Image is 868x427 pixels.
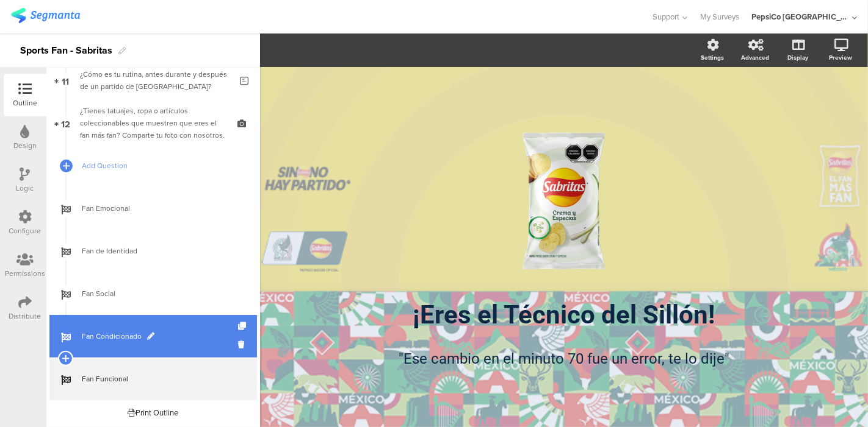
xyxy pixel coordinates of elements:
div: Advanced [741,53,769,62]
span: Fan Emocional [82,202,238,214]
i: Duplicate [238,322,248,330]
div: Permissions [5,268,45,279]
a: 12 ¿Tienes tatuajes, ropa o artículos coleccionables que muestren que eres el fan más fan? Compar... [49,102,257,144]
div: Configure [9,225,42,236]
span: Add Question [82,160,238,172]
a: Fan de Identidad [49,230,257,272]
a: Fan Social [49,272,257,315]
span: Fan Funcional [82,373,238,385]
div: Display [787,53,808,62]
div: ¿Tienes tatuajes, ropa o artículos coleccionables que muestren que eres el fan más fan? Comparte ... [80,105,226,141]
div: Design [13,140,37,151]
a: Fan Funcional [49,358,257,400]
p: ¡Eres el Técnico del Sillón! [338,300,790,330]
div: Print Outline [128,407,179,418]
i: Delete [238,339,248,350]
a: 11 ¿Cómo es tu rutina, antes durante y después de un partido de [GEOGRAPHIC_DATA]? [49,59,257,102]
span: Fan Condicionado [82,330,238,342]
a: Fan Emocional [49,187,257,230]
div: Settings [701,53,724,62]
div: Distribute [9,311,42,322]
div: ¿Cómo es tu rutina, antes durante y después de un partido de México? [80,68,231,93]
div: Sports Fan - Sabritas [20,41,112,60]
div: Logic [16,183,34,194]
span: 12 [61,116,70,130]
span: Fan Social [82,288,238,300]
div: Outline [13,97,37,108]
span: Support [653,11,680,23]
img: segmanta logo [11,8,80,23]
span: Fan de Identidad [82,245,238,257]
p: "Ese cambio en el minuto 70 fue un error, te lo dije" [381,348,747,370]
span: 11 [62,74,70,87]
div: Preview [829,53,852,62]
a: Fan Condicionado [49,315,257,358]
div: PepsiCo [GEOGRAPHIC_DATA] [751,11,849,23]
